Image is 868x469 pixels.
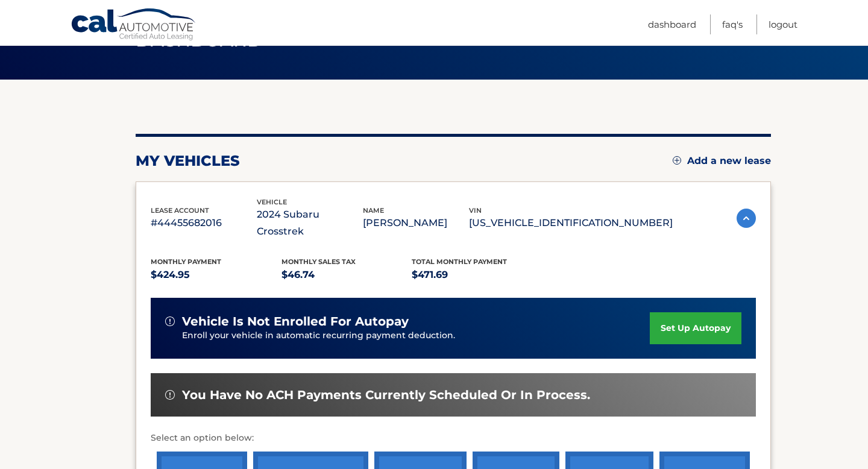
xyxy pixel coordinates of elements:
[182,329,650,342] p: Enroll your vehicle in automatic recurring payment deduction.
[165,390,175,400] img: alert-white.svg
[151,266,281,283] p: $424.95
[673,156,681,165] img: add.svg
[412,257,507,266] span: Total Monthly Payment
[136,152,240,170] h2: my vehicles
[165,316,175,326] img: alert-white.svg
[769,14,797,34] a: Logout
[257,206,363,240] p: 2024 Subaru Crosstrek
[151,431,756,445] p: Select an option below:
[151,257,221,266] span: Monthly Payment
[257,198,287,206] span: vehicle
[412,266,542,283] p: $471.69
[182,314,409,329] span: vehicle is not enrolled for autopay
[737,209,756,228] img: accordion-active.svg
[363,206,384,215] span: name
[71,8,197,43] a: Cal Automotive
[182,388,590,403] span: You have no ACH payments currently scheduled or in process.
[363,215,469,231] p: [PERSON_NAME]
[281,266,412,283] p: $46.74
[648,14,696,34] a: Dashboard
[673,155,771,167] a: Add a new lease
[281,257,356,266] span: Monthly sales Tax
[151,215,257,231] p: #44455682016
[469,215,673,231] p: [US_VEHICLE_IDENTIFICATION_NUMBER]
[650,312,741,344] a: set up autopay
[722,14,743,34] a: FAQ's
[151,206,209,215] span: lease account
[469,206,482,215] span: vin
